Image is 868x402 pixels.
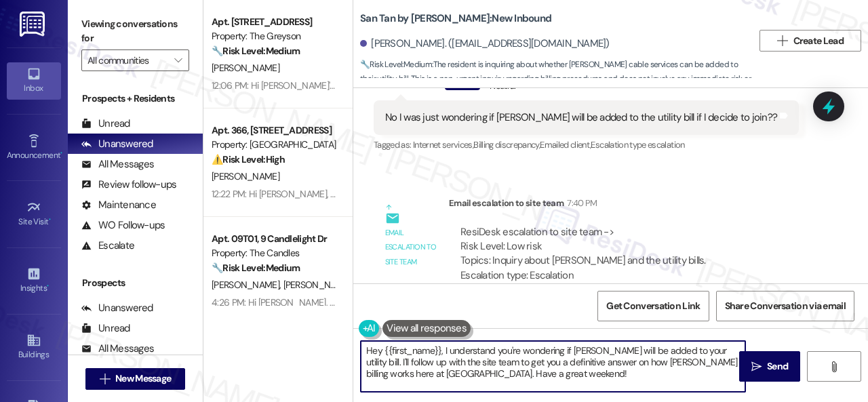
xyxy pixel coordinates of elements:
img: ResiDesk Logo [20,12,47,37]
span: • [47,281,49,291]
div: Unread [81,117,130,131]
label: Viewing conversations for [81,14,189,49]
div: Tagged as: [374,135,799,155]
a: Site Visit • [7,196,61,233]
div: All Messages [81,157,154,172]
span: Escalation type escalation [591,139,684,150]
div: Unanswered [81,137,153,151]
i:  [100,374,110,384]
div: Apt. 09T01, 9 Candlelight Dr [212,232,337,246]
div: [PERSON_NAME]. ([EMAIL_ADDRESS][DOMAIN_NAME]) [360,37,610,51]
span: Share Conversation via email [725,299,846,313]
div: Prospects [68,276,203,290]
i:  [751,361,762,372]
span: [PERSON_NAME] [212,170,279,182]
span: New Message [115,371,171,386]
span: [PERSON_NAME] [283,279,351,291]
div: Property: [GEOGRAPHIC_DATA] [212,138,337,152]
strong: 🔧 Risk Level: Medium [360,59,432,70]
span: Internet services , [413,139,473,150]
span: Create Lead [793,34,844,48]
i:  [777,35,787,46]
button: Share Conversation via email [716,291,854,321]
span: Send [767,359,788,374]
textarea: Hey {{first_name}}, I understand you're wondering if [PERSON_NAME] will be added to your utility ... [361,341,745,392]
div: Escalate [81,239,134,253]
button: Create Lead [759,30,861,52]
div: Unread [81,321,130,336]
strong: 🔧 Risk Level: Medium [212,45,300,57]
button: New Message [85,368,186,390]
span: [PERSON_NAME] [212,62,279,74]
button: Send [739,351,800,382]
i:  [829,361,839,372]
div: Prospects + Residents [68,92,203,106]
a: Buildings [7,329,61,365]
div: Email escalation to site team [449,196,816,215]
div: Property: The Candles [212,246,337,260]
strong: 🔧 Risk Level: Medium [212,262,300,274]
div: All Messages [81,342,154,356]
div: Property: The Greyson [212,29,337,43]
a: Insights • [7,262,61,299]
div: WO Follow-ups [81,218,165,233]
span: • [60,148,62,158]
div: Apt. 366, [STREET_ADDRESS] [212,123,337,138]
button: Get Conversation Link [597,291,709,321]
div: Email escalation to site team [385,226,438,269]
div: ResiDesk escalation to site team -> Risk Level: Low risk Topics: Inquiry about [PERSON_NAME] and ... [460,225,805,283]
div: Apt. [STREET_ADDRESS] [212,15,337,29]
div: 7:40 PM [564,196,597,210]
i:  [174,55,182,66]
div: Subject: [ResiDesk Escalation] (Low risk) - Action Needed (Inquiry about [PERSON_NAME] and the ut... [460,283,805,326]
span: Billing discrepancy , [473,139,540,150]
strong: ⚠️ Risk Level: High [212,153,285,165]
span: Emailed client , [540,139,591,150]
input: All communities [87,49,167,71]
a: Inbox [7,62,61,99]
span: Get Conversation Link [606,299,700,313]
div: Unanswered [81,301,153,315]
span: [PERSON_NAME] [212,279,283,291]
div: No I was just wondering if [PERSON_NAME] will be added to the utility bill if I decide to join?? [385,110,777,125]
div: Review follow-ups [81,178,176,192]
div: Maintenance [81,198,156,212]
span: : The resident is inquiring about whether [PERSON_NAME] cable services can be added to their util... [360,58,753,101]
span: • [49,215,51,224]
b: San Tan by [PERSON_NAME]: New Inbound [360,12,551,26]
